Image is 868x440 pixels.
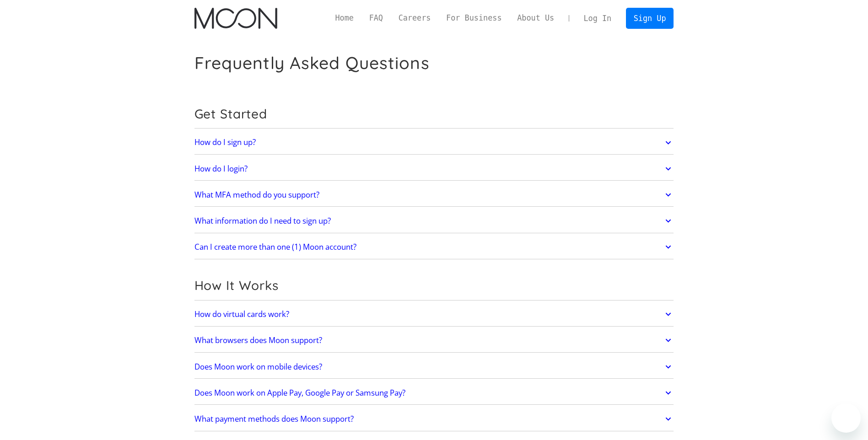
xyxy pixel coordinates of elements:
a: About Us [509,12,562,24]
h2: Does Moon work on mobile devices? [194,362,322,371]
h2: How do virtual cards work? [194,310,289,319]
a: FAQ [361,12,391,24]
h2: What information do I need to sign up? [194,216,331,225]
h2: What payment methods does Moon support? [194,414,354,424]
img: Moon Logo [194,8,277,29]
a: What information do I need to sign up? [194,211,674,231]
a: Does Moon work on mobile devices? [194,357,674,376]
a: Sign Up [626,8,674,28]
h2: Does Moon work on Apple Pay, Google Pay or Samsung Pay? [194,388,405,397]
a: What browsers does Moon support? [194,331,674,350]
a: For Business [438,12,509,24]
h2: What browsers does Moon support? [194,336,322,345]
a: home [194,8,277,29]
a: How do virtual cards work? [194,305,674,324]
a: Careers [391,12,438,24]
a: How do I login? [194,159,674,178]
a: How do I sign up? [194,133,674,152]
a: Can I create more than one (1) Moon account? [194,237,674,257]
h2: Get Started [194,106,674,122]
iframe: Button to launch messaging window [831,403,861,433]
a: What payment methods does Moon support? [194,409,674,429]
h2: How It Works [194,278,674,293]
a: What MFA method do you support? [194,185,674,204]
a: Does Moon work on Apple Pay, Google Pay or Samsung Pay? [194,383,674,402]
h1: Frequently Asked Questions [194,53,430,73]
h2: How do I sign up? [194,138,256,147]
h2: What MFA method do you support? [194,190,319,199]
h2: How do I login? [194,164,248,173]
h2: Can I create more than one (1) Moon account? [194,242,356,252]
a: Home [328,12,361,24]
a: Log In [576,8,619,28]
